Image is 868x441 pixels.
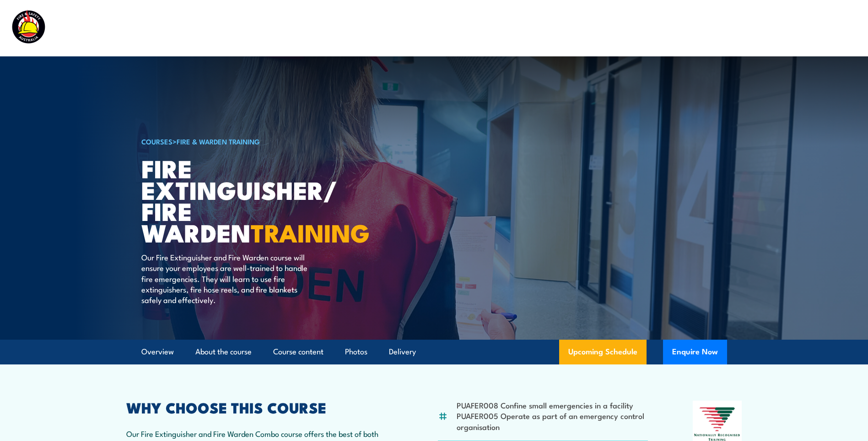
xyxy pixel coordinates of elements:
[195,340,252,364] a: About the course
[796,16,825,40] a: Contact
[420,16,481,40] a: Course Calendar
[251,213,370,251] strong: TRAINING
[177,136,260,146] a: Fire & Warden Training
[141,136,367,147] h6: >
[141,136,173,146] a: COURSES
[457,400,648,410] li: PUAFER008 Confine small emergencies in a facility
[141,340,174,364] a: Overview
[501,16,610,40] a: Emergency Response Services
[724,16,776,40] a: Learner Portal
[457,410,648,432] li: PUAFER005 Operate as part of an emergency control organisation
[345,340,367,364] a: Photos
[389,340,416,364] a: Delivery
[141,157,367,243] h1: Fire Extinguisher/ Fire Warden
[371,16,400,40] a: Courses
[663,340,727,364] button: Enquire Now
[559,340,647,364] a: Upcoming Schedule
[126,401,394,413] h2: WHY CHOOSE THIS COURSE
[273,340,323,364] a: Course content
[630,16,664,40] a: About Us
[141,252,308,305] p: Our Fire Extinguisher and Fire Warden course will ensure your employees are well-trained to handl...
[684,16,704,40] a: News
